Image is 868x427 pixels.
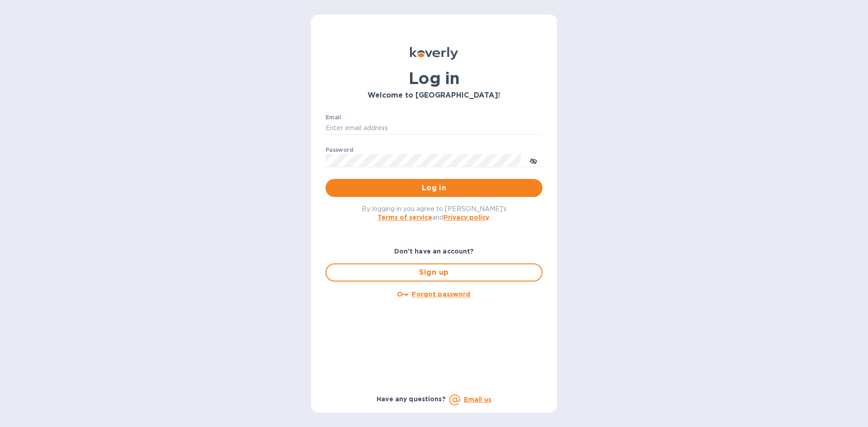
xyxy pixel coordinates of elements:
[412,291,470,298] u: Forgot password
[333,183,535,193] span: Log in
[394,248,474,255] b: Don't have an account?
[464,396,491,403] a: Email us
[377,395,446,403] b: Have any questions?
[325,263,542,282] button: Sign up
[325,69,542,88] h1: Log in
[325,179,542,197] button: Log in
[325,122,542,135] input: Enter email address
[524,151,542,169] button: toggle password visibility
[325,91,542,100] h3: Welcome to [GEOGRAPHIC_DATA]!
[325,147,353,153] label: Password
[325,115,341,120] label: Email
[377,214,432,221] a: Terms of service
[334,267,534,278] span: Sign up
[443,214,489,221] a: Privacy policy
[410,47,458,60] img: Koverly
[362,205,507,221] span: By logging in you agree to [PERSON_NAME]'s and .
